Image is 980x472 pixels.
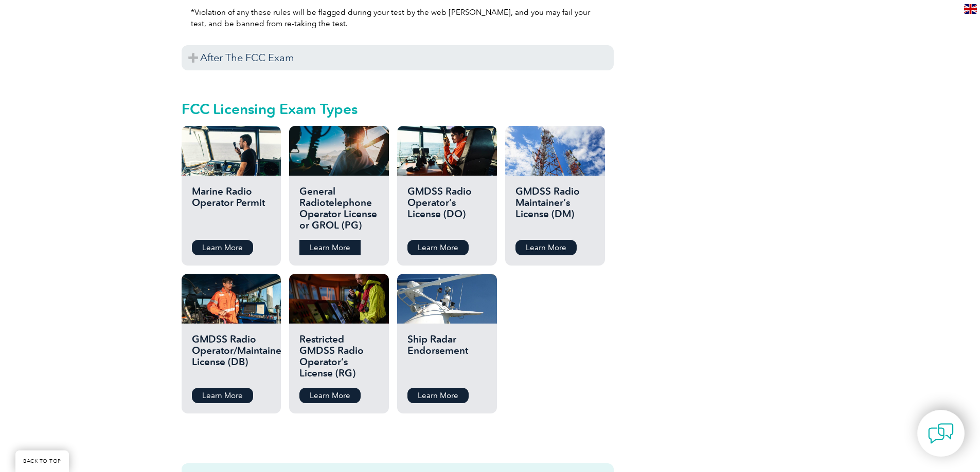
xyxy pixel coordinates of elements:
[299,240,361,255] a: Learn More
[407,334,486,380] h2: Ship Radar Endorsement
[192,334,271,380] h2: GMDSS Radio Operator/Maintainer License (DB)
[407,240,469,255] a: Learn More
[182,101,614,117] h2: FCC Licensing Exam Types
[407,186,486,232] h2: GMDSS Radio Operator’s License (DO)
[192,240,253,255] a: Learn More
[192,388,253,403] a: Learn More
[407,388,469,403] a: Learn More
[299,186,378,232] h2: General Radiotelephone Operator License or GROL (PG)
[191,7,604,29] p: *Violation of any these rules will be flagged during your test by the web [PERSON_NAME], and you ...
[928,421,954,446] img: contact-chat.png
[299,334,378,380] h2: Restricted GMDSS Radio Operator’s License (RG)
[299,388,361,403] a: Learn More
[182,45,614,70] h3: After The FCC Exam
[192,186,271,232] h2: Marine Radio Operator Permit
[515,240,577,255] a: Learn More
[15,450,69,472] a: BACK TO TOP
[964,4,977,14] img: en
[515,186,594,232] h2: GMDSS Radio Maintainer’s License (DM)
